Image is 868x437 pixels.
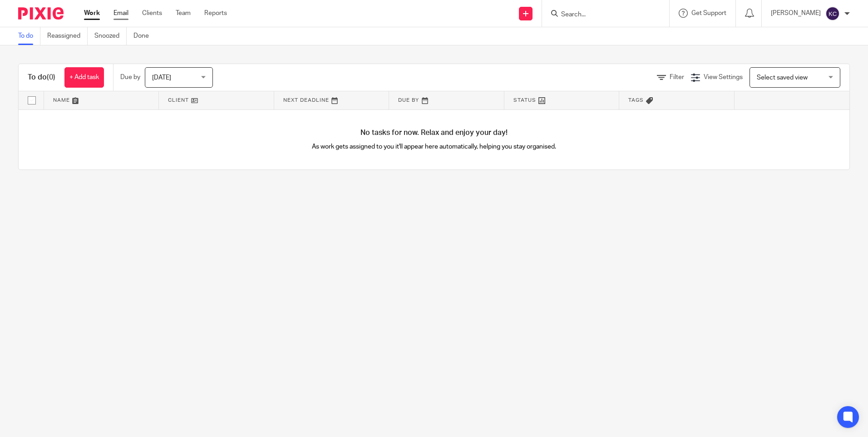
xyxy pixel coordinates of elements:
[628,98,644,103] span: Tags
[18,27,40,45] a: To do
[47,74,55,81] span: (0)
[19,128,849,138] h4: No tasks for now. Relax and enjoy your day!
[84,9,100,18] a: Work
[176,9,191,18] a: Team
[113,9,128,18] a: Email
[28,73,55,82] h1: To do
[47,27,88,45] a: Reassigned
[670,74,684,80] span: Filter
[704,74,743,80] span: View Settings
[94,27,127,45] a: Snoozed
[120,73,140,82] p: Due by
[18,7,64,20] img: Pixie
[142,9,162,18] a: Clients
[825,6,840,21] img: svg%3E
[771,9,821,18] p: [PERSON_NAME]
[691,10,726,16] span: Get Support
[204,9,227,18] a: Reports
[560,11,642,19] input: Search
[152,74,171,81] span: [DATE]
[64,67,104,88] a: + Add task
[133,27,156,45] a: Done
[227,142,642,151] p: As work gets assigned to you it'll appear here automatically, helping you stay organised.
[757,74,808,81] span: Select saved view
